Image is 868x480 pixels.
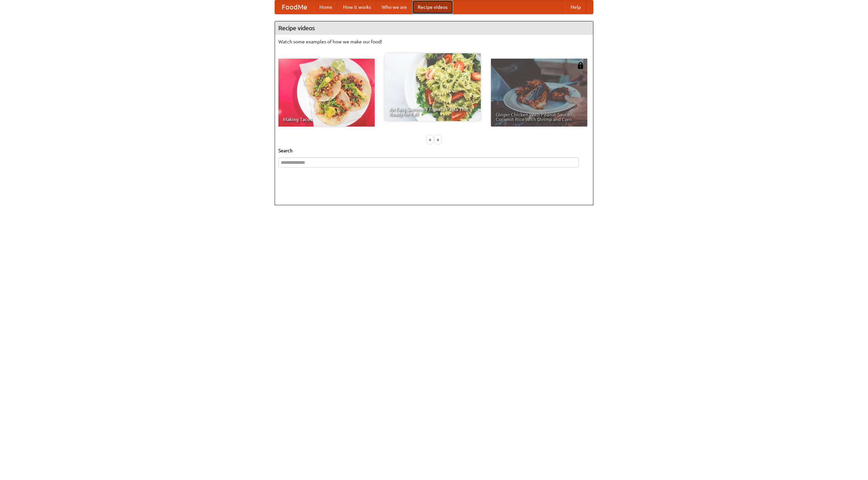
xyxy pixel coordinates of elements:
h5: Search [278,147,590,154]
h4: Recipe videos [275,21,593,35]
img: 483408.png [577,62,584,69]
a: Who we are [376,0,412,14]
a: Help [565,0,586,14]
a: An Easy, Summery Tomato Pasta That's Ready for Fall [384,53,481,121]
p: Watch some examples of how we make our food! [278,38,590,45]
a: Recipe videos [412,0,453,14]
div: » [435,135,441,144]
a: Home [314,0,338,14]
a: FoodMe [275,0,314,14]
a: Making Tacos [278,59,375,127]
div: « [427,135,433,144]
span: Making Tacos [283,117,370,122]
span: An Easy, Summery Tomato Pasta That's Ready for Fall [389,107,476,116]
a: How it works [338,0,376,14]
